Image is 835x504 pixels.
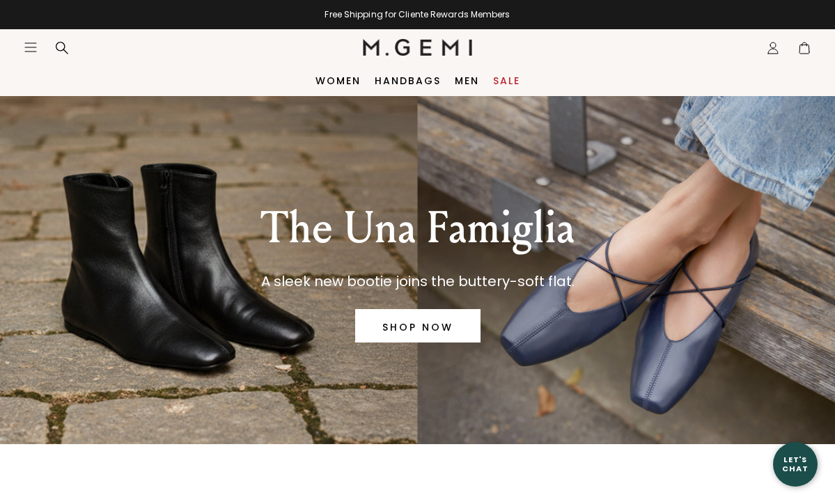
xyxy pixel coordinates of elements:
p: A sleek new bootie joins the buttery-soft flat. [260,270,575,292]
p: The Una Famiglia [260,203,575,253]
div: Let's Chat [773,455,818,473]
a: SHOP NOW [355,309,481,342]
a: Women [315,75,361,86]
a: Sale [493,75,520,86]
img: M.Gemi [363,39,472,56]
a: Handbags [375,75,441,86]
button: Open site menu [24,40,38,54]
a: Men [455,75,479,86]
